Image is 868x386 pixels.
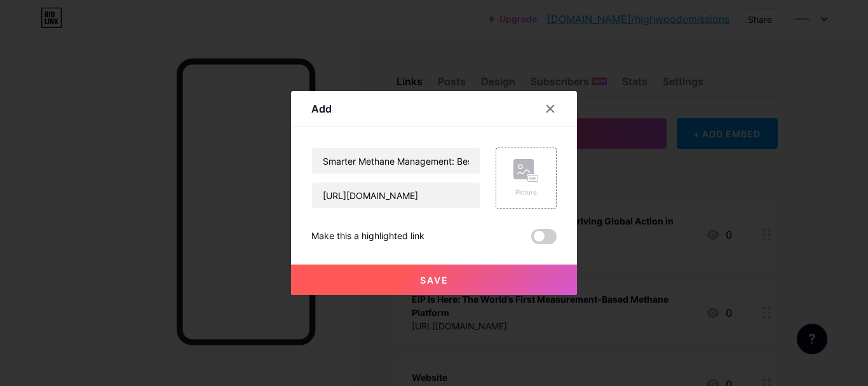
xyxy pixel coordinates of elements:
[311,101,332,116] div: Add
[513,188,539,197] div: Picture
[291,265,577,295] button: Save
[312,148,480,174] input: Title
[312,183,480,208] input: URL
[311,229,424,244] div: Make this a highlighted link
[420,275,449,286] span: Save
